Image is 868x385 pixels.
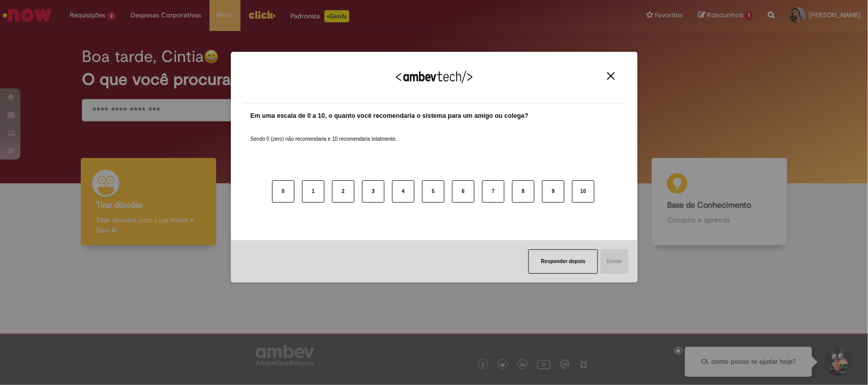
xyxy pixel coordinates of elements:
[607,72,615,80] img: Close
[528,249,598,274] button: Responder depois
[251,111,529,121] label: Em uma escala de 0 a 10, o quanto você recomendaria o sistema para um amigo ou colega?
[572,180,594,203] button: 10
[422,180,444,203] button: 5
[482,180,504,203] button: 7
[452,180,474,203] button: 6
[512,180,534,203] button: 8
[392,180,414,203] button: 4
[542,180,564,203] button: 9
[251,123,397,143] label: Sendo 0 (zero) não recomendaria e 10 recomendaria totalmente.
[332,180,354,203] button: 2
[362,180,384,203] button: 3
[396,71,472,83] img: Logo Ambevtech
[302,180,324,203] button: 1
[272,180,294,203] button: 0
[604,72,618,80] button: Close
